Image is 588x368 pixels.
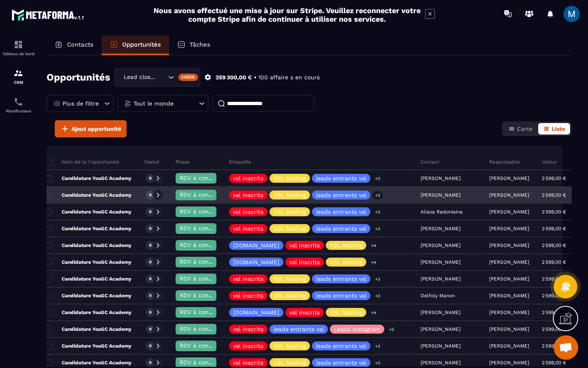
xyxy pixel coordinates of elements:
p: [PERSON_NAME] [489,276,529,282]
p: 0 [149,209,151,215]
p: Responsable [489,159,520,165]
p: VSL Mailing [330,242,362,248]
p: vsl inscrits [290,259,320,265]
span: RDV à confimer ❓ [180,309,232,315]
span: RDV à confimer ❓ [180,225,232,231]
p: 2 599,00 € [542,343,566,349]
p: +2 [386,325,397,334]
p: 2 599,00 € [542,326,566,332]
p: leads entrants vsl [316,343,366,349]
p: 2 599,00 € [542,259,566,265]
span: RDV à confimer ❓ [180,275,232,282]
p: Candidature YouGC Academy [45,225,131,232]
p: Candidature YouGC Academy [45,276,131,282]
p: vsl inscrits [233,226,263,231]
p: vsl inscrits [233,293,263,298]
p: 2 599,00 € [542,242,566,248]
span: RDV à confimer ❓ [180,292,232,298]
p: VSL Mailing [330,259,362,265]
p: Contact [421,159,439,165]
p: 2 599,00 € [542,293,566,298]
p: VSL Mailing [274,192,306,198]
p: 259 300,00 € [216,74,252,81]
p: 0 [149,175,151,181]
p: VSL Mailing [274,226,306,231]
p: Planificateur [2,109,35,113]
div: Créer [178,74,198,81]
p: vsl inscrits [290,310,320,315]
p: 2 599,00 € [542,209,566,215]
p: 0 [149,360,151,366]
p: VSL Mailing [274,175,306,181]
a: Contacts [47,36,102,55]
p: [PERSON_NAME] [489,360,529,366]
p: Nom de la l'opportunité [45,159,119,165]
p: Étiquette [229,159,251,165]
p: 0 [149,242,151,248]
p: [PERSON_NAME] [489,192,529,198]
p: [DOMAIN_NAME] [233,242,279,248]
p: 100 affaire s en cours [258,74,320,81]
span: Ajout opportunité [71,125,121,133]
p: +3 [372,191,383,200]
p: CRM [2,80,35,85]
p: [DOMAIN_NAME] [233,259,279,265]
p: leads entrants vsl [316,175,366,181]
span: RDV à confimer ❓ [180,342,232,349]
p: Tout le monde [134,101,174,106]
span: RDV à confimer ❓ [180,242,232,248]
p: +3 [372,342,383,350]
p: +3 [372,275,383,283]
span: RDV à confimer ❓ [180,175,232,181]
span: RDV à confimer ❓ [180,325,232,332]
p: +3 [372,208,383,216]
p: VSL Mailing [274,276,306,282]
p: 0 [149,192,151,198]
img: scheduler [13,97,23,107]
p: 0 [149,276,151,282]
p: leads entrants vsl [316,209,366,215]
p: [DOMAIN_NAME] [233,310,279,315]
p: +3 [372,174,383,183]
p: Tâches [189,41,210,48]
p: Candidature YouGC Academy [45,326,131,332]
div: Search for option [114,68,200,87]
p: +3 [372,292,383,300]
p: 2 599,00 € [542,276,566,282]
p: Candidature YouGC Academy [45,359,131,366]
a: Ouvrir le chat [554,335,578,360]
p: Opportunités [122,41,161,48]
p: [PERSON_NAME] [489,343,529,349]
p: +3 [372,359,383,367]
p: [PERSON_NAME] [489,259,529,265]
p: 2 599,00 € [542,310,566,315]
p: VSL Mailing [274,360,306,366]
p: 2 599,00 € [542,175,566,181]
input: Search for option [158,73,166,82]
p: leads entrants vsl [316,293,366,298]
button: Ajout opportunité [55,120,127,137]
p: 2 599,00 € [542,360,566,366]
span: Lead closing [122,73,158,82]
p: vsl inscrits [233,343,263,349]
p: Contacts [67,41,94,48]
span: RDV à confimer ❓ [180,191,232,198]
p: +4 [368,308,379,317]
p: Leads Instagram [334,326,380,332]
p: +4 [368,258,379,267]
p: VSL Mailing [274,343,306,349]
p: vsl inscrits [233,360,263,366]
p: Candidature YouGC Academy [45,259,131,265]
p: leads entrants vsl [316,226,366,231]
h2: Opportunités [47,69,110,85]
span: Carte [517,126,532,132]
p: leads entrants vsl [316,192,366,198]
button: Carte [503,123,537,135]
img: logo [11,7,85,22]
p: [PERSON_NAME] [489,175,529,181]
p: [PERSON_NAME] [489,326,529,332]
img: formation [13,40,23,49]
p: 2 599,00 € [542,226,566,231]
p: Phase [176,159,189,165]
a: schedulerschedulerPlanificateur [2,91,35,119]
